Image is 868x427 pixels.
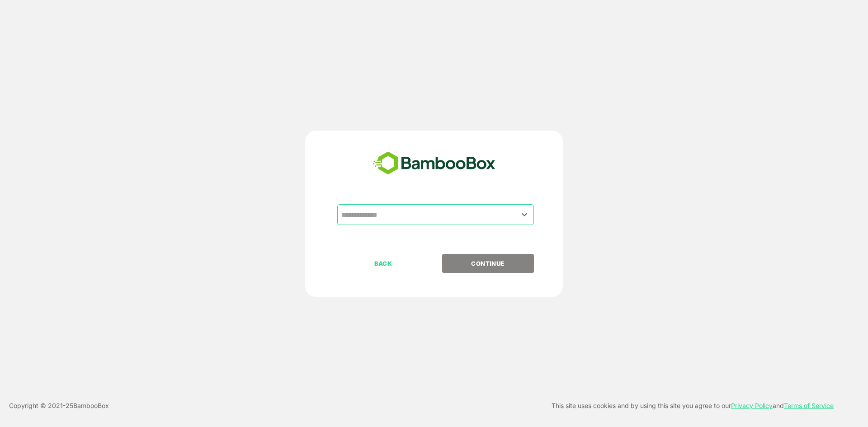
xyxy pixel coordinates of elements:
p: BACK [338,258,429,268]
p: CONTINUE [443,258,533,268]
a: Privacy Policy [731,402,773,409]
a: Terms of Service [784,402,834,409]
p: Copyright © 2021- 25 BambooBox [9,400,109,411]
button: Open [519,208,531,221]
button: BACK [337,254,429,273]
p: This site uses cookies and by using this site you agree to our and [552,400,834,411]
button: CONTINUE [442,254,534,273]
img: bamboobox [368,149,500,178]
